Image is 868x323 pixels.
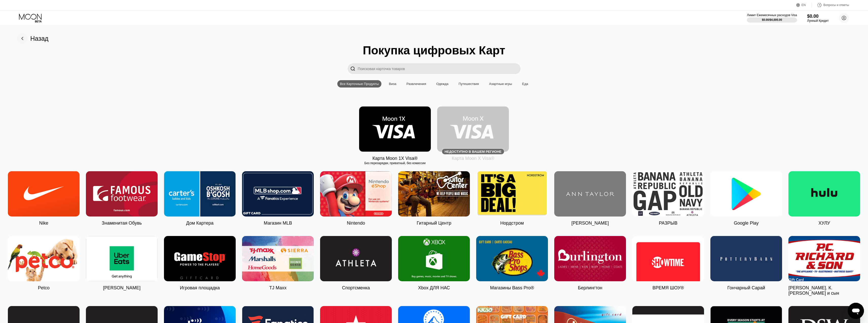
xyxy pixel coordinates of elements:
[17,33,49,44] div: Назад
[103,285,140,290] ya-tr-span: [PERSON_NAME]
[445,150,502,154] ya-tr-span: Недоступно в вашем регионе
[747,13,797,17] ya-tr-span: Лимит Ежемесячных расходов Visa
[796,3,812,8] div: EN
[340,82,379,86] ya-tr-span: Все Карточные Продукты
[802,3,806,7] ya-tr-span: EN
[762,18,782,21] div: $0.00 / $4,000.00
[102,221,142,226] ya-tr-span: Знаменитая Обувь
[571,221,609,226] ya-tr-span: [PERSON_NAME]
[364,161,426,165] ya-tr-span: Без перезарядки, приватный, без комиссии
[39,221,48,226] ya-tr-span: Nike
[434,80,451,88] div: Одежда
[417,221,451,226] ya-tr-span: Гитарный Центр
[418,285,450,290] ya-tr-span: Xbox ДЛЯ НАС
[489,82,512,86] ya-tr-span: Азартные игры
[180,285,220,290] ya-tr-span: Игровая площадка
[522,82,528,86] ya-tr-span: Еда
[436,82,448,86] ya-tr-span: Одежда
[347,221,365,226] ya-tr-span: Nintendo
[372,156,417,161] ya-tr-span: Карта Moon 1X Visa®
[348,63,358,74] div: 
[404,80,429,88] div: Развлечения
[812,3,849,8] div: Вопросы и ответы
[389,82,396,86] ya-tr-span: Виза
[358,63,521,74] input: Поисковая карточка товаров
[578,285,602,290] ya-tr-span: Берлингтон
[520,80,531,88] div: Еда
[407,82,426,86] ya-tr-span: Развлечения
[437,106,509,152] div: Недоступно в вашем регионе
[456,80,481,88] div: Путешествия
[653,285,684,290] ya-tr-span: ВРЕМЯ ШОУ®
[186,221,214,226] ya-tr-span: Дом Картера
[342,285,370,290] ya-tr-span: Спортсменка
[807,14,829,23] div: $0.00Лунный Кредит
[818,221,830,226] ya-tr-span: ХУЛУ
[659,221,677,226] ya-tr-span: РАЗРЫВ
[337,80,381,88] div: Все Карточные Продукты
[487,80,515,88] div: Азартные игры
[490,285,534,290] ya-tr-span: Магазины Bass Pro®
[807,14,829,19] div: $0.00
[269,285,286,290] ya-tr-span: TJ Maxx
[458,82,479,86] ya-tr-span: Путешествия
[848,303,864,319] iframe: Кнопка запуска окна обмена сообщениями
[727,285,765,290] ya-tr-span: Гончарный Сарай
[452,156,494,161] ya-tr-span: Карта Moon X Visa®
[363,44,505,57] ya-tr-span: Покупка цифровых Карт
[807,19,829,23] ya-tr-span: Лунный Кредит
[38,285,49,290] ya-tr-span: Petco
[823,3,849,7] ya-tr-span: Вопросы и ответы
[30,35,49,42] ya-tr-span: Назад
[264,221,292,226] ya-tr-span: Магазин MLB
[500,221,524,226] ya-tr-span: Нордстром
[386,80,399,88] div: Виза
[747,13,797,23] div: Лимит Ежемесячных расходов Visa$0.00/$4,000.00
[734,221,759,226] ya-tr-span: Google Play
[350,66,355,71] ya-tr-span: 
[788,285,839,296] ya-tr-span: [PERSON_NAME]. К. [PERSON_NAME] и сын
